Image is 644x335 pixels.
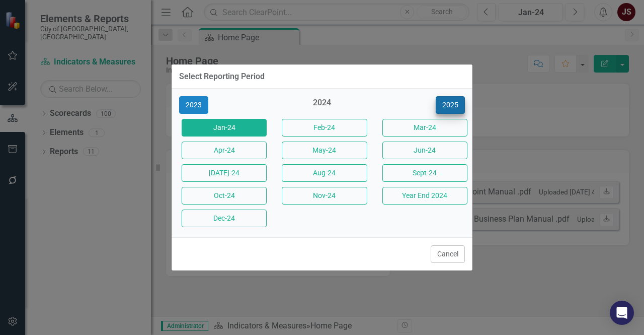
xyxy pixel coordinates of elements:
button: Mar-24 [382,119,467,137]
button: 2023 [179,96,208,114]
button: 2025 [436,96,465,114]
button: Jun-24 [382,142,467,159]
button: Year End 2024 [382,187,467,205]
button: Sept-24 [382,164,467,182]
button: Apr-24 [182,142,267,159]
button: May-24 [282,142,367,159]
div: Open Intercom Messenger [610,301,634,325]
button: Oct-24 [182,187,267,205]
button: Cancel [431,245,465,263]
button: Aug-24 [282,164,367,182]
div: 2024 [279,97,364,114]
button: Feb-24 [282,119,367,137]
button: Dec-24 [182,210,267,227]
button: Jan-24 [182,119,267,137]
div: Select Reporting Period [179,72,265,81]
button: [DATE]-24 [182,164,267,182]
button: Nov-24 [282,187,367,205]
